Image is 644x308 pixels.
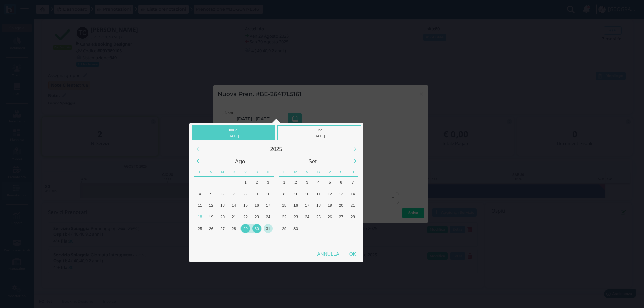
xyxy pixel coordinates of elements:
div: Mercoledì, Settembre 24 [302,211,313,223]
div: 21 [348,201,357,210]
div: 2 [291,178,300,187]
div: Lunedì [279,167,290,177]
div: Sabato, Settembre 6 [251,234,262,245]
div: Domenica, Settembre 14 [347,188,358,199]
div: 2 [252,178,261,187]
div: Martedì, Agosto 12 [206,199,217,211]
div: 7 [229,189,238,198]
div: 1 [280,178,289,187]
div: Lunedì, Settembre 8 [279,188,290,199]
div: Lunedì, Settembre 1 [279,177,290,188]
div: Venerdì [324,167,336,177]
div: 8 [280,189,289,198]
div: 12 [325,189,334,198]
span: Assistenza [20,5,44,10]
div: OK [344,248,361,260]
div: Oggi, Lunedì, Agosto 18 [194,211,206,223]
div: Venerdì, Settembre 19 [324,199,335,211]
div: 1 [241,178,250,187]
div: 14 [229,201,238,210]
div: Sabato [251,167,262,177]
div: Domenica [262,167,274,177]
div: Giovedì, Agosto 21 [228,211,240,223]
div: Mercoledì, Ottobre 1 [302,223,313,234]
div: Sabato, Agosto 2 [251,177,262,188]
div: Sabato, Agosto 23 [251,211,262,223]
div: Venerdì, Settembre 12 [324,188,335,199]
div: 27 [337,212,346,221]
div: 19 [207,212,216,221]
div: Domenica [347,167,358,177]
div: Martedì, Settembre 23 [290,211,302,223]
div: Venerdì, Agosto 1 [239,177,251,188]
div: 13 [337,189,346,198]
div: Venerdì, Settembre 5 [239,234,251,245]
div: Mercoledì [217,167,228,177]
div: Lunedì, Settembre 29 [279,223,290,234]
div: 8 [241,189,250,198]
div: Mercoledì, Settembre 17 [302,199,313,211]
div: 28 [229,224,238,233]
div: 6 [337,178,346,187]
div: Domenica, Agosto 31 [262,223,274,234]
div: Venerdì, Agosto 15 [239,199,251,211]
div: 22 [241,212,250,221]
div: Giovedì, Settembre 11 [313,188,324,199]
div: 7 [348,178,357,187]
div: 11 [314,189,323,198]
div: Domenica, Settembre 28 [347,211,358,223]
div: Venerdì [240,167,251,177]
div: [DATE] [279,133,360,139]
div: Domenica, Agosto 17 [262,199,274,211]
div: 17 [303,201,312,210]
div: Martedì [290,167,302,177]
div: 5 [207,189,216,198]
div: 5 [325,178,334,187]
div: Previous Month [191,154,205,168]
div: 2025 [204,143,349,155]
div: Martedì, Settembre 2 [206,234,217,245]
div: 4 [195,189,204,198]
div: Domenica, Agosto 10 [262,188,274,199]
div: 24 [303,212,312,221]
div: Giovedì, Settembre 4 [228,234,240,245]
div: Mercoledì, Settembre 3 [217,234,228,245]
div: Sabato, Ottobre 4 [335,223,347,234]
div: Settembre [276,155,349,167]
div: Sabato, Settembre 27 [335,211,347,223]
div: Martedì, Agosto 19 [206,211,217,223]
div: 31 [264,224,273,233]
div: 18 [195,212,204,221]
div: 15 [280,201,289,210]
div: Sabato, Agosto 9 [251,188,262,199]
div: Lunedì, Settembre 15 [279,199,290,211]
div: Agosto [204,155,276,167]
div: 9 [291,189,300,198]
div: Mercoledì, Ottobre 8 [302,234,313,245]
div: Lunedì, Settembre 22 [279,211,290,223]
div: Giovedì, Settembre 25 [313,211,324,223]
div: 4 [314,178,323,187]
div: Giovedì, Ottobre 2 [313,223,324,234]
div: Martedì, Agosto 26 [206,223,217,234]
div: Mercoledì [302,167,313,177]
div: Next Year [347,142,362,156]
div: Domenica, Agosto 24 [262,211,274,223]
div: Giovedì [228,167,240,177]
div: Giovedì, Agosto 14 [228,199,240,211]
div: Fine [277,125,361,140]
div: Annulla [312,248,344,260]
div: Giovedì, Agosto 28 [228,223,240,234]
div: 23 [291,212,300,221]
div: 26 [325,212,334,221]
div: 25 [195,224,204,233]
div: 3 [264,178,273,187]
div: 29 [241,224,250,233]
div: Venerdì, Ottobre 10 [324,234,335,245]
div: Next Month [347,154,362,168]
div: Giovedì, Luglio 31 [228,177,240,188]
div: 18 [314,201,323,210]
div: 19 [325,201,334,210]
div: Domenica, Agosto 3 [262,177,274,188]
div: Mercoledì, Agosto 6 [217,188,228,199]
